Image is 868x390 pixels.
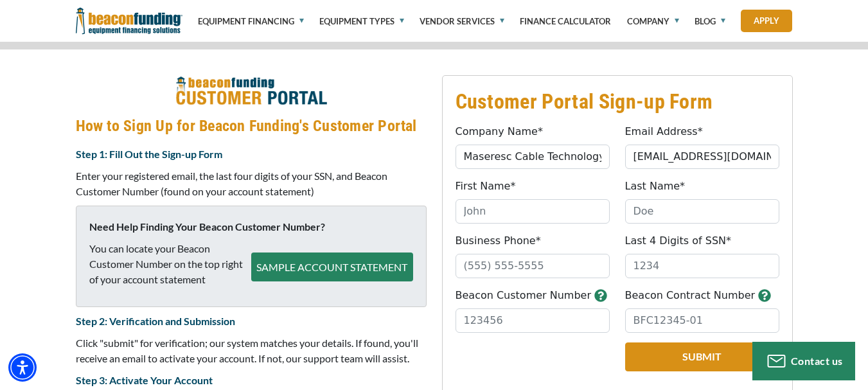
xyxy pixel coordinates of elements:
span: Contact us [791,355,843,367]
p: Enter your registered email, the last four digits of your SSN, and Beacon Customer Number (found ... [76,168,427,199]
p: You can locate your Beacon Customer Number on the top right of your account statement [89,241,251,287]
a: Apply [741,10,792,32]
input: jdoe@gmail.com [625,145,779,169]
input: 123456 [456,308,610,333]
h3: Customer Portal Sign-up Form [456,89,779,114]
button: Contact us [752,342,855,380]
label: First Name* [456,179,516,194]
strong: Step 3: Activate Your Account [76,374,213,386]
input: (555) 555-5555 [456,254,610,278]
label: Business Phone* [456,233,541,249]
button: button [594,288,607,303]
label: Last Name* [625,179,686,194]
input: BFC12345-01 [625,308,779,333]
strong: Step 2: Verification and Submission [76,315,235,327]
iframe: reCAPTCHA [456,342,612,382]
button: Submit [625,342,779,371]
strong: Need Help Finding Your Beacon Customer Number? [89,220,325,233]
label: Beacon Customer Number [456,288,592,303]
label: Company Name* [456,124,543,139]
h4: How to Sign Up for Beacon Funding's Customer Portal [76,115,427,137]
label: Beacon Contract Number [625,288,756,303]
input: John [456,199,610,224]
input: 1234 [625,254,779,278]
strong: Step 1: Fill Out the Sign-up Form [76,148,222,160]
img: How to Sign Up for Beacon Funding's Customer Portal [175,75,327,109]
button: SAMPLE ACCOUNT STATEMENT [251,253,413,281]
p: Click "submit" for verification; our system matches your details. If found, you'll receive an ema... [76,335,427,366]
label: Email Address* [625,124,703,139]
input: Doe [625,199,779,224]
label: Last 4 Digits of SSN* [625,233,732,249]
div: Accessibility Menu [8,353,37,382]
button: button [758,288,771,303]
input: Beacon Funding [456,145,610,169]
